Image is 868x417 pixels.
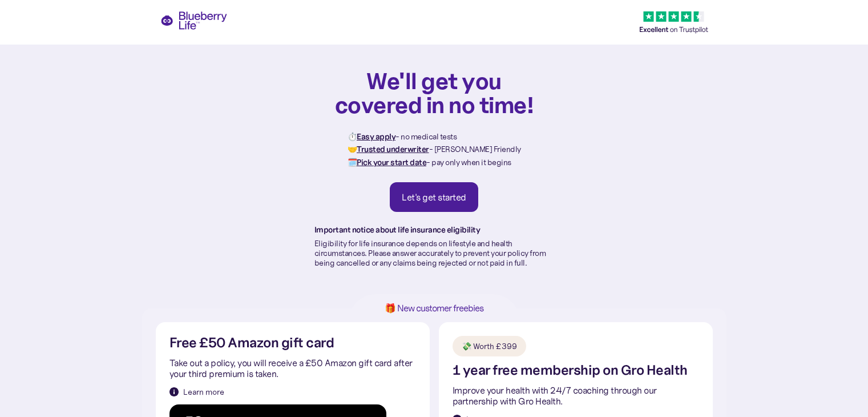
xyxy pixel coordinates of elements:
a: Learn more [169,386,224,398]
h2: Free £50 Amazon gift card [169,336,334,350]
h2: 1 year free membership on Gro Health [453,363,688,378]
p: Take out a policy, you will receive a £50 Amazon gift card after your third premium is taken. [169,358,416,379]
div: Learn more [183,386,224,398]
h1: We'll get you covered in no time! [334,69,534,117]
strong: Pick your start date [357,157,426,167]
div: Let's get started [402,191,466,203]
strong: Easy apply [357,131,395,142]
p: Improve your health with 24/7 coaching through our partnership with Gro Health. [453,385,699,407]
div: 💸 Worth £399 [462,340,517,352]
strong: Trusted underwriter [357,144,429,154]
a: Let's get started [390,182,478,212]
p: ⏱️ - no medical tests 🤝 - [PERSON_NAME] Friendly 🗓️ - pay only when it begins [348,130,521,169]
h1: 🎁 New customer freebies [367,303,502,313]
strong: Important notice about life insurance eligibility [314,224,481,235]
p: Eligibility for life insurance depends on lifestyle and health circumstances. Please answer accur... [314,239,554,267]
